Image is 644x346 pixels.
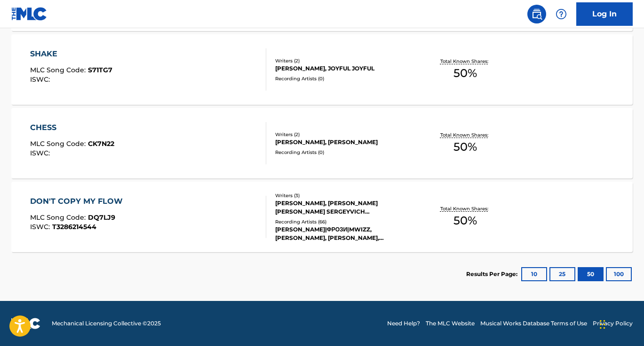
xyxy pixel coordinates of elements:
[527,5,546,23] a: Public Search
[275,57,414,64] div: Writers ( 2 )
[387,319,420,328] a: Need Help?
[576,2,633,26] a: Log In
[453,138,477,155] span: 50 %
[275,149,414,156] div: Recording Artists ( 0 )
[52,319,161,328] span: Mechanical Licensing Collective © 2025
[30,213,88,222] span: MLC Song Code :
[556,8,567,20] img: help
[275,75,414,82] div: Recording Artists ( 0 )
[88,139,114,148] span: CK7N22
[11,108,633,178] a: CHESSMLC Song Code:CK7N22ISWC:Writers (2)[PERSON_NAME], [PERSON_NAME]Recording Artists (0)Total K...
[30,48,112,60] div: SHAKE
[88,66,112,74] span: S71TG7
[275,138,414,146] div: [PERSON_NAME], [PERSON_NAME]
[521,267,547,281] button: 10
[597,301,644,346] iframe: Chat Widget
[30,223,52,231] span: ISWC :
[549,267,575,281] button: 25
[426,319,475,328] a: The MLC Website
[52,223,96,231] span: T3286214544
[30,66,88,74] span: MLC Song Code :
[440,58,491,65] p: Total Known Shares:
[552,5,571,23] div: Help
[578,267,604,281] button: 50
[275,218,414,225] div: Recording Artists ( 66 )
[440,205,491,212] p: Total Known Shares:
[11,7,48,21] img: MLC Logo
[606,267,632,281] button: 100
[11,182,633,252] a: DON'T COPY MY FLOWMLC Song Code:DQ7LJ9ISWC:T3286214544Writers (3)[PERSON_NAME], [PERSON_NAME] [PE...
[275,199,414,216] div: [PERSON_NAME], [PERSON_NAME] [PERSON_NAME] SERGEYVICH [PERSON_NAME]
[30,149,52,157] span: ISWC :
[275,64,414,73] div: [PERSON_NAME], JOYFUL JOYFUL
[30,196,127,207] div: DON'T COPY MY FLOW
[453,65,477,82] span: 50 %
[11,318,40,329] img: logo
[275,131,414,138] div: Writers ( 2 )
[30,75,52,84] span: ISWC :
[275,192,414,199] div: Writers ( 3 )
[275,225,414,242] div: [PERSON_NAME]|ФРОЗИ|MWIZZ, [PERSON_NAME], [PERSON_NAME], [PERSON_NAME], [PERSON_NAME]|[PERSON_NAM...
[453,212,477,229] span: 50 %
[30,139,88,148] span: MLC Song Code :
[30,122,114,133] div: CHESS
[593,319,633,328] a: Privacy Policy
[600,310,605,338] div: Drag
[466,270,520,278] p: Results Per Page:
[88,213,115,222] span: DQ7LJ9
[11,34,633,105] a: SHAKEMLC Song Code:S71TG7ISWC:Writers (2)[PERSON_NAME], JOYFUL JOYFULRecording Artists (0)Total K...
[531,8,542,20] img: search
[480,319,587,328] a: Musical Works Database Terms of Use
[440,131,491,138] p: Total Known Shares:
